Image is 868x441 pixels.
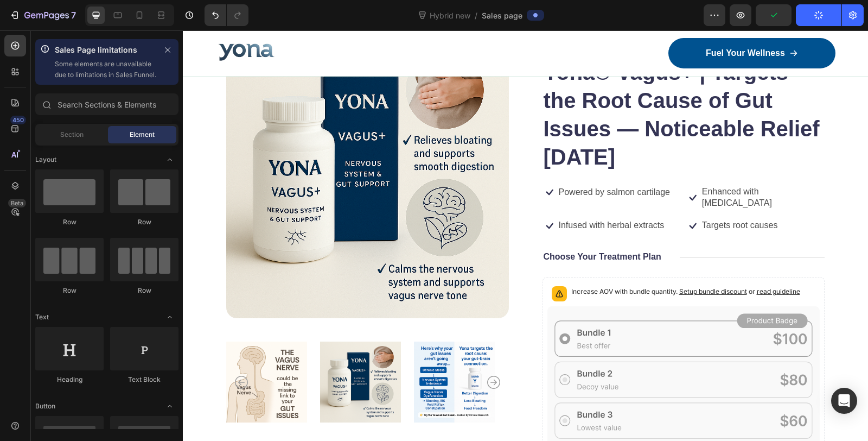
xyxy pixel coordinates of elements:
div: Beta [8,199,26,207]
span: Element [130,130,155,140]
p: Increase AOV with bundle quantity. [388,256,617,267]
input: Search Sections & Elements [35,93,178,115]
span: Section [60,130,84,140]
span: Toggle open [161,308,178,326]
h1: Yona® Vagus+ | Targets the Root Cause of Gut Issues — Noticeable Relief [DATE] [360,27,642,142]
span: Toggle open [161,398,178,415]
p: Powered by salmon cartilage [376,156,487,168]
span: Text [35,312,49,322]
div: Row [35,286,104,295]
p: Targets root causes [519,190,595,201]
div: Heading [35,375,104,385]
span: Layout [35,155,56,165]
div: Undo/Redo [205,4,248,26]
button: Carousel Next Arrow [304,345,317,358]
span: Sales page [482,10,522,21]
p: Sales Page limitations [55,43,157,56]
div: Row [110,286,178,295]
p: Infused with herbal extracts [376,190,482,201]
div: Row [35,217,104,227]
button: 7 [4,4,81,26]
div: Open Intercom Messenger [831,388,857,414]
p: 7 [71,9,76,22]
iframe: Design area [183,30,868,441]
span: / [475,10,477,21]
span: Button [35,401,55,411]
span: Toggle open [161,151,178,168]
span: Hybrid new [427,10,473,21]
div: Text Block [110,375,178,385]
span: or [564,257,617,265]
span: Setup bundle discount [496,257,564,265]
div: 450 [10,116,26,124]
span: read guideline [574,257,617,265]
p: Enhanced with [MEDICAL_DATA] [519,156,641,179]
p: Choose Your Treatment Plan [361,221,478,232]
p: Some elements are unavailable due to limitations in Sales Funnel. [55,59,157,80]
div: Row [110,217,178,227]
